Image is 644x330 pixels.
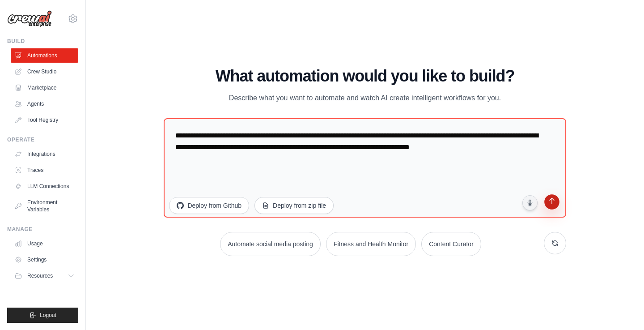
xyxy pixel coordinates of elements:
a: Traces [11,163,78,177]
button: Automate social media posting [220,232,321,256]
a: Environment Variables [11,195,78,217]
button: Resources [11,269,78,283]
div: Manage [7,226,78,233]
div: Build [7,38,78,45]
a: Agents [11,97,78,111]
span: Logout [40,312,56,319]
h1: What automation would you like to build? [164,67,566,85]
a: Crew Studio [11,64,78,79]
a: LLM Connections [11,179,78,193]
a: Tool Registry [11,113,78,127]
button: Fitness and Health Monitor [326,232,416,256]
div: Operate [7,136,78,143]
button: Deploy from zip file [254,197,334,214]
span: Resources [27,272,53,279]
a: Usage [11,236,78,251]
iframe: Chat Widget [599,287,644,330]
button: Deploy from Github [169,197,249,214]
a: Settings [11,253,78,267]
p: Describe what you want to automate and watch AI create intelligent workflows for you. [215,92,515,104]
button: Content Curator [421,232,481,256]
a: Marketplace [11,81,78,95]
a: Automations [11,48,78,63]
a: Integrations [11,147,78,161]
button: Logout [7,308,78,323]
img: Logo [7,10,52,27]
